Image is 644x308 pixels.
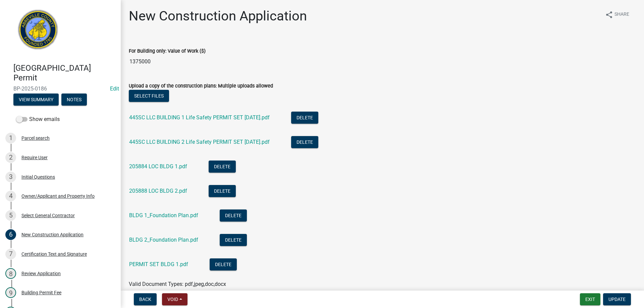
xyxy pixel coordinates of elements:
div: Building Permit Fee [21,290,61,295]
wm-modal-confirm: Summary [13,97,59,103]
a: 205888 LOC BLDG 2.pdf [129,188,187,194]
span: Back [139,297,151,302]
button: Update [603,293,631,305]
button: Delete [220,234,247,246]
div: 4 [5,191,16,201]
button: Select files [129,90,169,102]
div: 5 [5,210,16,221]
button: View Summary [13,94,59,106]
wm-modal-confirm: Notes [61,97,87,103]
div: Initial Questions [21,175,55,179]
a: 445SC LLC BUILDING 1 Life Safety PERMIT SET [DATE].pdf [129,114,270,121]
a: Edit [110,85,119,92]
span: Update [608,297,626,302]
button: Delete [210,258,237,270]
a: PERMIT SET BLDG 1.pdf [129,261,188,267]
div: 7 [5,249,16,259]
div: Certification Text and Signature [21,252,87,256]
button: shareShare [600,8,635,21]
div: Require User [21,155,48,160]
button: Delete [220,209,247,222]
div: Select General Contractor [21,213,75,218]
a: BLDG 1_Foundation Plan.pdf [129,212,198,219]
i: share [605,11,613,19]
div: Owner/Applicant and Property Info [21,194,95,198]
wm-modal-confirm: Delete Document [209,164,236,170]
label: Upload a copy of the construction plans: Multiple uploads allowed [129,84,273,88]
h4: [GEOGRAPHIC_DATA] Permit [13,63,115,83]
wm-modal-confirm: Delete Document [210,262,237,268]
button: Exit [580,293,600,305]
wm-modal-confirm: Delete Document [291,139,318,146]
label: For Building only: Value of Work ($) [129,49,206,54]
div: New Construction Application [21,232,84,237]
div: 8 [5,268,16,279]
div: 1 [5,133,16,143]
button: Notes [61,94,87,106]
span: Void [167,297,178,302]
span: Share [614,11,629,19]
h1: New Construction Application [129,8,307,24]
span: Valid Document Types: pdf,jpeg,doc,docx [129,281,226,287]
a: BLDG 2_Foundation Plan.pdf [129,237,198,243]
wm-modal-confirm: Delete Document [220,213,247,219]
img: Abbeville County, South Carolina [13,7,63,56]
wm-modal-confirm: Delete Document [209,188,236,195]
button: Delete [209,185,236,197]
wm-modal-confirm: Edit Application Number [110,85,119,92]
a: 205884 LOC BLDG 1.pdf [129,163,187,170]
div: 3 [5,172,16,182]
span: BP-2025-0186 [13,85,107,92]
label: Show emails [16,115,60,123]
a: 445SC LLC BUILDING 2 Life Safety PERMIT SET [DATE].pdf [129,139,270,145]
div: Parcel search [21,136,50,140]
button: Delete [291,136,318,148]
div: 9 [5,287,16,298]
button: Delete [209,161,236,173]
wm-modal-confirm: Delete Document [291,115,318,121]
button: Void [162,293,187,305]
div: 6 [5,229,16,240]
button: Back [134,293,157,305]
button: Delete [291,112,318,124]
div: Review Application [21,271,61,276]
div: 2 [5,152,16,163]
wm-modal-confirm: Delete Document [220,237,247,244]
